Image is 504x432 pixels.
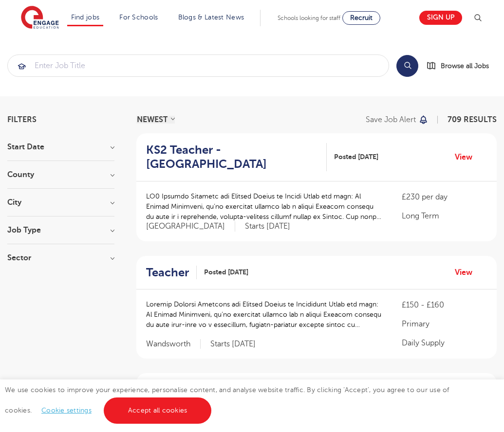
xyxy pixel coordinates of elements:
[455,266,480,279] a: View
[426,60,497,72] a: Browse all Jobs
[119,14,158,21] a: For Schools
[146,299,382,330] p: Loremip Dolorsi Ametcons adi Elitsed Doeius te Incididunt Utlab etd magn: Al Enimad Minimveni, qu...
[41,407,92,414] a: Cookie settings
[146,221,235,232] span: [GEOGRAPHIC_DATA]
[146,266,197,280] a: Teacher
[21,6,59,30] img: Engage Education
[7,116,37,124] span: Filters
[441,60,489,72] span: Browse all Jobs
[204,267,248,277] span: Posted [DATE]
[402,191,487,203] p: £230 per day
[146,143,327,171] a: KS2 Teacher - [GEOGRAPHIC_DATA]
[278,15,340,21] span: Schools looking for staff
[402,299,487,311] p: £150 - £160
[7,226,114,234] h3: Job Type
[396,55,418,77] button: Search
[7,171,114,179] h3: County
[350,14,373,21] span: Recruit
[210,339,256,349] p: Starts [DATE]
[402,337,487,349] p: Daily Supply
[146,143,319,171] h2: KS2 Teacher - [GEOGRAPHIC_DATA]
[419,11,462,25] a: Sign up
[245,221,290,232] p: Starts [DATE]
[342,11,380,25] a: Recruit
[7,254,114,262] h3: Sector
[146,339,201,349] span: Wandsworth
[146,266,189,280] h2: Teacher
[7,54,389,77] div: Submit
[334,152,378,162] span: Posted [DATE]
[71,14,100,21] a: Find jobs
[402,210,487,222] p: Long Term
[104,397,212,424] a: Accept all cookies
[402,318,487,330] p: Primary
[178,14,244,21] a: Blogs & Latest News
[366,116,416,124] p: Save job alert
[146,191,382,222] p: LO0 Ipsumdo Sitametc adi Elitsed Doeius te Incidi Utlab etd magn: Al Enimad Minimveni, qu’no exer...
[5,386,449,414] span: We use cookies to improve your experience, personalise content, and analyse website traffic. By c...
[448,115,497,124] span: 709 RESULTS
[8,55,389,76] input: Submit
[7,198,114,206] h3: City
[455,151,480,163] a: View
[7,143,114,151] h3: Start Date
[366,116,429,124] button: Save job alert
